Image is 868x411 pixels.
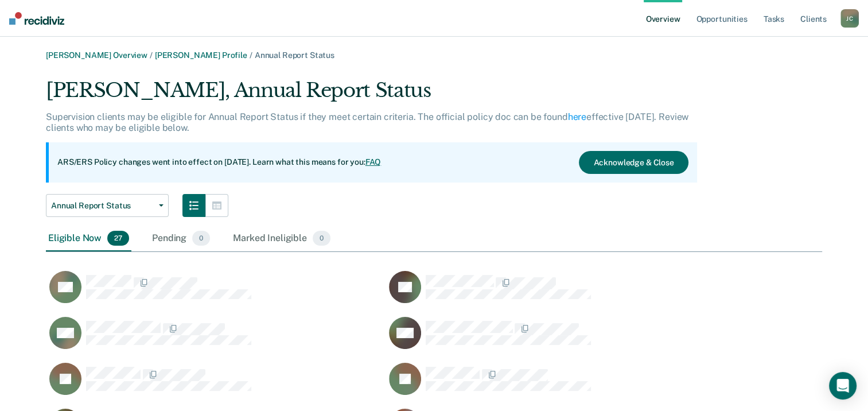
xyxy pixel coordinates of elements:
span: 27 [107,231,129,246]
a: here [568,111,586,122]
span: / [147,51,155,60]
div: CaseloadOpportunityCell-01470532 [46,270,386,316]
span: 0 [192,231,210,246]
p: ARS/ERS Policy changes went into effect on [DATE]. Learn what this means for you: [57,157,381,168]
button: JC [840,9,859,28]
span: Annual Report Status [51,201,154,211]
img: Recidiviz [9,12,64,25]
button: Acknowledge & Close [579,151,688,174]
a: [PERSON_NAME] Overview [46,51,147,60]
div: CaseloadOpportunityCell-01605491 [46,316,386,362]
div: [PERSON_NAME], Annual Report Status [46,79,697,111]
span: 0 [313,231,330,246]
div: Eligible Now27 [46,226,131,251]
a: [PERSON_NAME] Profile [155,51,247,60]
div: CaseloadOpportunityCell-01707057 [46,362,386,408]
div: Marked Ineligible0 [231,226,333,251]
div: CaseloadOpportunityCell-02542547 [386,362,725,408]
div: CaseloadOpportunityCell-01565101 [386,270,725,316]
div: CaseloadOpportunityCell-01692369 [386,316,725,362]
span: Annual Report Status [255,51,334,60]
p: Supervision clients may be eligible for Annual Report Status if they meet certain criteria. The o... [46,111,688,133]
button: Annual Report Status [46,194,169,217]
div: Pending0 [150,226,212,251]
div: J C [840,9,859,28]
div: Open Intercom Messenger [829,372,857,400]
a: FAQ [365,157,382,166]
span: / [247,51,255,60]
